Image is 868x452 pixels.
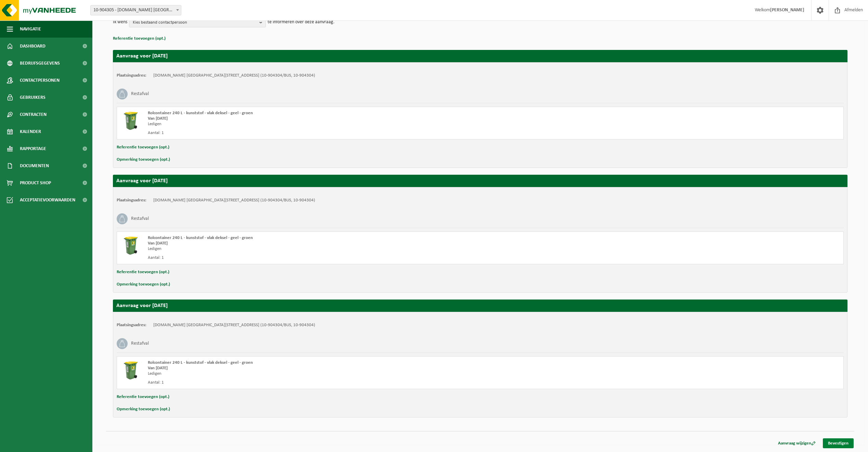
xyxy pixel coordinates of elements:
[20,55,60,72] span: Bedrijfsgegevens
[823,438,854,448] a: Bevestigen
[131,213,149,224] h3: Restafval
[117,143,169,152] button: Referentie toevoegen (opt.)
[117,393,169,401] button: Referentie toevoegen (opt.)
[91,5,181,15] span: 10-904305 - RI.PA BELGIUM NV - KALKEN
[148,380,508,385] div: Aantal: 1
[117,280,170,289] button: Opmerking toevoegen (opt.)
[148,121,508,127] div: Ledigen
[120,360,141,381] img: WB-0240-HPE-GN-50.png
[20,38,46,55] span: Dashboard
[148,111,253,115] span: Rolcontainer 240 L - kunststof - vlak deksel - geel - groen
[20,21,41,38] span: Navigatie
[153,198,315,203] td: [DOMAIN_NAME] [GEOGRAPHIC_DATA][STREET_ADDRESS] (10-904304/BUS, 10-904304)
[131,89,149,99] h3: Restafval
[773,438,821,448] a: Aanvraag wijzigen
[117,323,146,327] strong: Plaatsingsadres:
[113,17,127,27] p: Ik wens
[117,73,146,78] strong: Plaatsingsadres:
[153,322,315,328] td: [DOMAIN_NAME] [GEOGRAPHIC_DATA][STREET_ADDRESS] (10-904304/BUS, 10-904304)
[20,123,41,140] span: Kalender
[20,72,60,89] span: Contactpersonen
[117,268,169,277] button: Referentie toevoegen (opt.)
[133,17,257,28] span: Kies bestaand contactpersoon
[117,405,170,414] button: Opmerking toevoegen (opt.)
[90,5,181,15] span: 10-904305 - RI.PA BELGIUM NV - KALKEN
[148,371,508,376] div: Ledigen
[148,366,168,370] strong: Van [DATE]
[116,303,168,308] strong: Aanvraag voor [DATE]
[148,241,168,245] strong: Van [DATE]
[20,157,49,174] span: Documenten
[268,17,335,27] p: te informeren over deze aanvraag.
[131,338,149,349] h3: Restafval
[153,73,315,78] td: [DOMAIN_NAME] [GEOGRAPHIC_DATA][STREET_ADDRESS] (10-904304/BUS, 10-904304)
[148,130,508,136] div: Aantal: 1
[20,140,46,157] span: Rapportage
[117,155,170,164] button: Opmerking toevoegen (opt.)
[20,191,75,209] span: Acceptatievoorwaarden
[148,360,253,365] span: Rolcontainer 240 L - kunststof - vlak deksel - geel - groen
[120,235,141,256] img: WB-0240-HPE-GN-50.png
[116,178,168,184] strong: Aanvraag voor [DATE]
[116,53,168,59] strong: Aanvraag voor [DATE]
[113,34,166,43] button: Referentie toevoegen (opt.)
[129,17,266,27] button: Kies bestaand contactpersoon
[117,198,146,202] strong: Plaatsingsadres:
[148,116,168,121] strong: Van [DATE]
[120,110,141,131] img: WB-0240-HPE-GN-50.png
[148,255,508,261] div: Aantal: 1
[770,8,804,13] strong: [PERSON_NAME]
[148,246,508,252] div: Ledigen
[20,106,47,123] span: Contracten
[20,174,51,191] span: Product Shop
[148,236,253,240] span: Rolcontainer 240 L - kunststof - vlak deksel - geel - groen
[20,89,46,106] span: Gebruikers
